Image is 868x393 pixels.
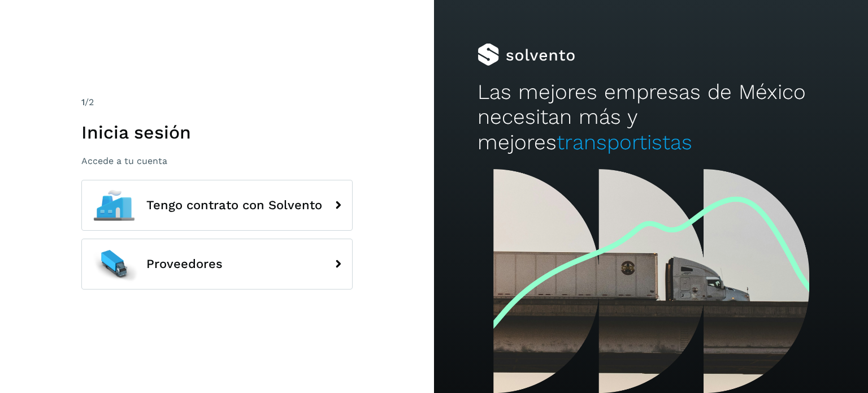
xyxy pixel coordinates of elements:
[81,96,353,109] div: /2
[81,180,353,231] button: Tengo contrato con Solvento
[146,198,322,212] span: Tengo contrato con Solvento
[146,257,223,271] span: Proveedores
[478,80,824,155] h2: Las mejores empresas de México necesitan más y mejores
[81,122,353,143] h1: Inicia sesión
[81,239,353,290] button: Proveedores
[557,130,692,154] span: transportistas
[81,156,353,166] p: Accede a tu cuenta
[81,97,85,107] span: 1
